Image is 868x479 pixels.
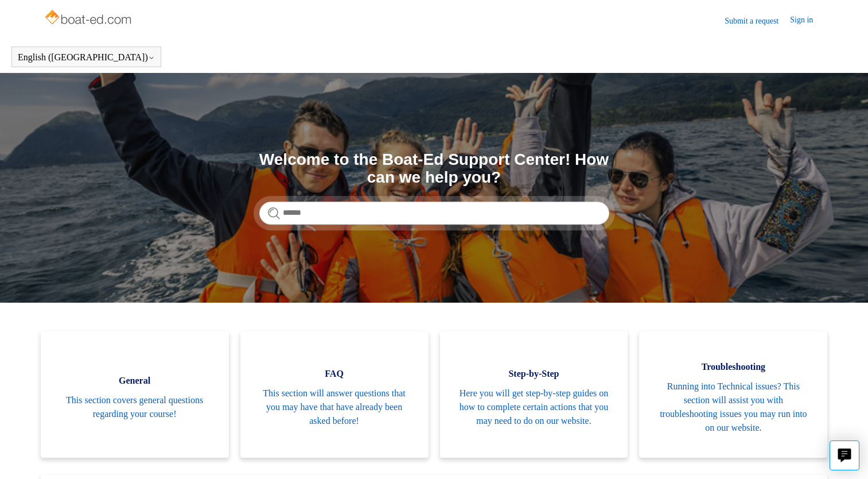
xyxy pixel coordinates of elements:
[258,367,411,381] span: FAQ
[58,374,212,388] span: General
[639,331,827,458] a: Troubleshooting Running into Technical issues? This section will assist you with troubleshooting ...
[240,331,429,458] a: FAQ This section will answer questions that you may have that have already been asked before!
[790,14,824,28] a: Sign in
[656,360,810,374] span: Troubleshooting
[656,380,810,435] span: Running into Technical issues? This section will assist you with troubleshooting issues you may r...
[259,202,609,225] input: Search
[44,7,135,30] img: Boat-Ed Help Center home page
[18,52,155,63] button: English ([GEOGRAPHIC_DATA])
[58,393,212,421] span: This section covers general questions regarding your course!
[258,387,411,428] span: This section will answer questions that you may have that have already been asked before!
[259,151,609,187] h1: Welcome to the Boat-Ed Support Center! How can we help you?
[457,387,611,428] span: Here you will get step-by-step guides on how to complete certain actions that you may need to do ...
[457,367,611,381] span: Step-by-Step
[440,331,628,458] a: Step-by-Step Here you will get step-by-step guides on how to complete certain actions that you ma...
[41,331,229,458] a: General This section covers general questions regarding your course!
[725,15,790,27] a: Submit a request
[830,441,859,470] button: Live chat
